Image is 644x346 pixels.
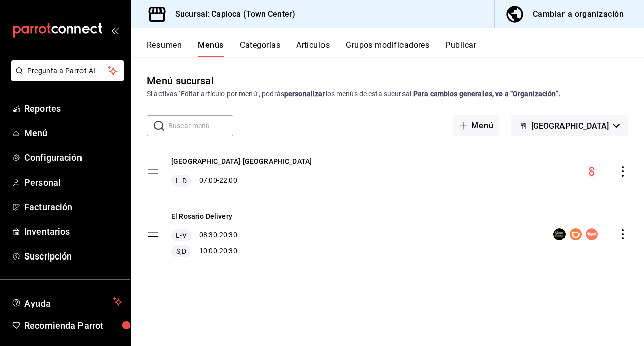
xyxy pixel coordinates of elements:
[171,175,312,187] div: 07:00 - 22:00
[111,26,119,34] button: open_drawer_menu
[24,225,122,238] span: Inventarios
[174,246,188,256] span: S,D
[147,165,159,178] button: drag
[618,166,628,177] button: actions
[147,228,159,240] button: drag
[618,229,628,239] button: actions
[167,8,295,20] h3: Sucursal: Capioca (Town Center)
[27,66,108,76] span: Pregunta a Parrot AI
[413,90,560,98] strong: Para cambios generales, ve a “Organización”.
[147,40,182,57] button: Resumen
[147,73,214,89] div: Menú sucursal
[198,40,223,57] button: Menús
[24,249,122,263] span: Suscripción
[174,230,188,240] span: L-V
[296,40,330,57] button: Artículos
[511,115,628,136] button: [GEOGRAPHIC_DATA]
[346,40,429,57] button: Grupos modificadores
[24,176,122,189] span: Personal
[240,40,281,57] button: Categorías
[531,121,609,131] span: [GEOGRAPHIC_DATA]
[11,60,124,81] button: Pregunta a Parrot AI
[533,7,624,21] div: Cambiar a organización
[171,245,237,257] div: 10:00 - 20:30
[147,40,644,57] div: navigation tabs
[171,211,232,221] button: El Rosario Delivery
[24,102,122,115] span: Reportes
[168,116,233,136] input: Buscar menú
[24,151,122,164] span: Configuración
[171,156,312,166] button: [GEOGRAPHIC_DATA] [GEOGRAPHIC_DATA]
[24,126,122,140] span: Menú
[171,229,237,241] div: 08:30 - 20:30
[131,144,644,270] table: menu-maker-table
[445,40,476,57] button: Publicar
[24,319,122,332] span: Recomienda Parrot
[174,176,188,186] span: L-D
[7,73,124,83] a: Pregunta a Parrot AI
[453,115,499,136] button: Menú
[24,200,122,214] span: Facturación
[284,90,326,98] strong: personalizar
[147,89,628,99] div: Si activas ‘Editar artículo por menú’, podrás los menús de esta sucursal.
[24,296,109,308] span: Ayuda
